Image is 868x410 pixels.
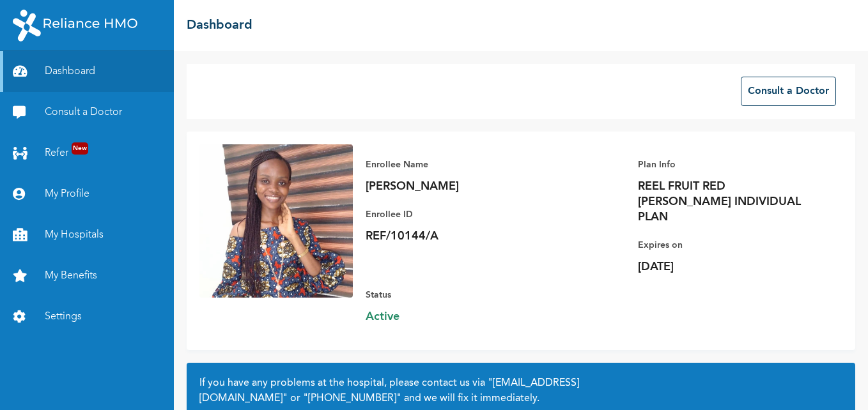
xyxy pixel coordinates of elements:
p: REF/10144/A [366,229,545,244]
p: Expires on [638,238,817,253]
p: Enrollee Name [366,157,545,172]
p: [PERSON_NAME] [366,179,545,194]
p: Plan Info [638,157,817,172]
a: "[PHONE_NUMBER]" [303,393,401,404]
p: Status [366,287,545,303]
span: New [72,142,88,155]
h2: If you have any problems at the hospital, please contact us via or and we will fix it immediately. [199,376,842,406]
p: Enrollee ID [366,207,545,222]
img: Enrollee [199,144,353,298]
span: Active [366,309,545,324]
h2: Dashboard [187,16,252,35]
img: RelianceHMO's Logo [13,10,137,42]
p: [DATE] [638,259,817,275]
button: Consult a Doctor [741,77,836,106]
p: REEL FRUIT RED [PERSON_NAME] INDIVIDUAL PLAN [638,179,817,225]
